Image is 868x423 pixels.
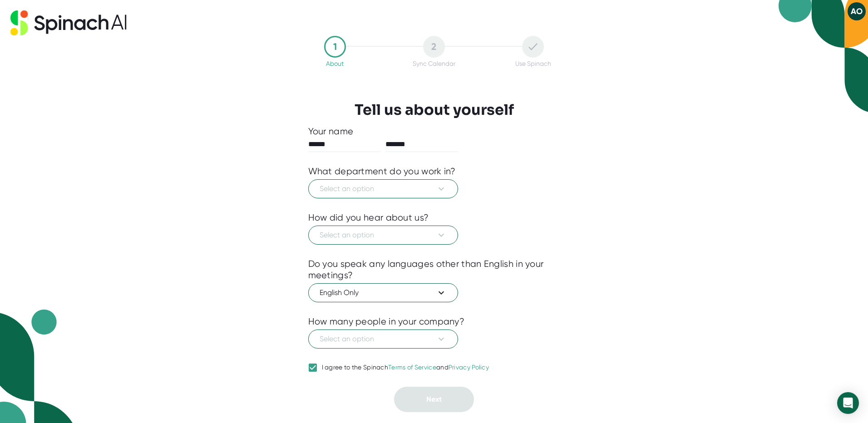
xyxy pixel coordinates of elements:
span: Next [426,395,442,403]
a: Privacy Policy [449,364,489,371]
h3: Tell us about yourself [355,101,514,118]
button: Select an option [308,179,458,198]
button: Next [394,387,474,412]
div: 2 [423,36,445,58]
div: How did you hear about us? [308,212,429,223]
div: Use Spinach [515,60,551,67]
span: Select an option [320,183,447,194]
div: Open Intercom Messenger [837,392,859,414]
button: Select an option [308,226,458,245]
span: Select an option [320,230,447,241]
span: Select an option [320,334,447,344]
div: What department do you work in? [308,166,456,177]
button: AO [848,2,866,20]
div: 1 [324,36,346,58]
div: I agree to the Spinach and [322,364,489,372]
button: English Only [308,283,458,302]
a: Terms of Service [388,364,436,371]
button: Select an option [308,330,458,349]
span: English Only [320,287,447,298]
div: About [326,60,344,67]
div: How many people in your company? [308,316,465,327]
div: Do you speak any languages other than English in your meetings? [308,258,560,281]
div: Sync Calendar [413,60,455,67]
div: Your name [308,126,560,137]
